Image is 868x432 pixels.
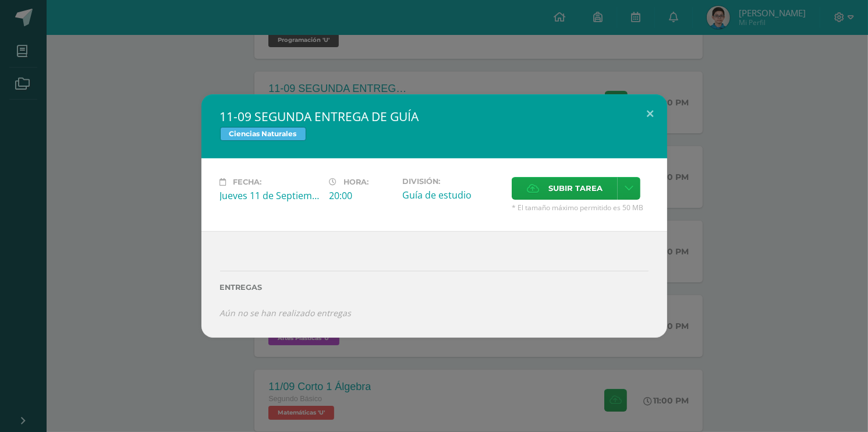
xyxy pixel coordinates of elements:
[220,283,649,292] label: Entregas
[548,178,603,199] span: Subir tarea
[220,307,352,318] i: Aún no se han realizado entregas
[402,177,502,186] label: División:
[330,189,393,202] div: 20:00
[344,178,369,186] span: Hora:
[233,178,262,186] span: Fecha:
[634,94,667,134] button: Close (Esc)
[512,203,649,213] span: * El tamaño máximo permitido es 50 MB
[402,189,502,201] div: Guía de estudio
[220,127,306,141] span: Ciencias Naturales
[220,108,649,125] h2: 11-09 SEGUNDA ENTREGA DE GUÍA
[220,189,320,202] div: Jueves 11 de Septiembre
